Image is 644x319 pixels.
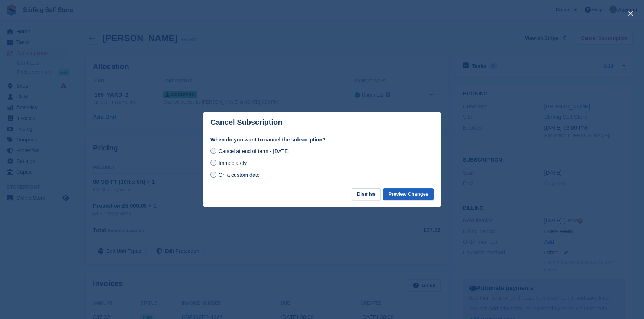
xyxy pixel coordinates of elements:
button: close [625,7,637,19]
button: Dismiss [352,188,381,201]
p: Cancel Subscription [210,118,282,127]
span: Cancel at end of term - [DATE] [219,148,289,154]
span: On a custom date [219,172,260,178]
button: Preview Changes [383,188,434,201]
input: Cancel at end of term - [DATE] [210,148,216,154]
input: On a custom date [210,172,216,178]
input: Immediately [210,160,216,166]
label: When do you want to cancel the subscription? [210,136,434,144]
span: Immediately [219,160,247,166]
